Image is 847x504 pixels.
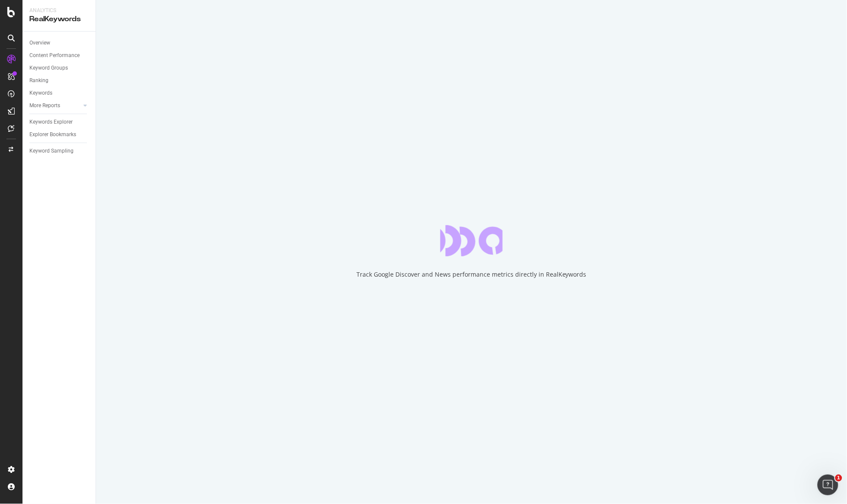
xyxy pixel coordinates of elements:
[29,7,89,14] div: Analytics
[356,270,587,279] div: Track Google Discover and News performance metrics directly in RealKeywords
[29,147,90,156] a: Keyword Sampling
[29,130,76,139] div: Explorer Bookmarks
[29,51,90,60] a: Content Performance
[440,225,503,256] div: animation
[29,118,90,127] a: Keywords Explorer
[29,89,52,98] div: Keywords
[818,475,838,495] iframe: Intercom live chat
[29,51,80,60] div: Content Performance
[29,38,50,48] div: Overview
[29,64,68,73] div: Keyword Groups
[835,475,842,482] span: 1
[29,147,74,156] div: Keyword Sampling
[29,101,81,110] a: More Reports
[29,76,90,85] a: Ranking
[29,101,60,110] div: More Reports
[29,89,90,98] a: Keywords
[29,130,90,139] a: Explorer Bookmarks
[29,76,48,85] div: Ranking
[29,118,73,127] div: Keywords Explorer
[29,64,90,73] a: Keyword Groups
[29,14,89,24] div: RealKeywords
[29,38,90,48] a: Overview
